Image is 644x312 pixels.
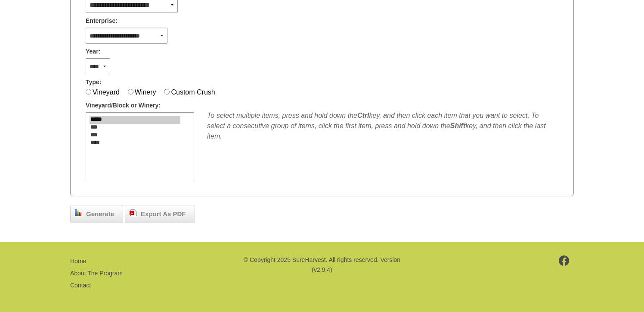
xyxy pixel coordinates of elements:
[171,88,215,96] label: Custom Crush
[75,209,82,216] img: chart_bar.png
[86,47,100,56] span: Year:
[82,209,118,219] span: Generate
[559,255,570,266] img: footer-facebook.png
[93,88,120,96] label: Vineyard
[136,209,190,219] span: Export As PDF
[86,78,101,87] span: Type:
[70,270,123,277] a: About The Program
[70,282,91,289] a: Contact
[125,205,195,223] a: Export As PDF
[86,101,161,110] span: Vineyard/Block or Winery:
[135,88,156,96] label: Winery
[130,209,136,216] img: doc_pdf.png
[357,112,369,119] b: Ctrl
[70,205,123,223] a: Generate
[207,110,558,142] div: To select multiple items, press and hold down the key, and then click each item that you want to ...
[242,255,402,274] p: © Copyright 2025 SureHarvest. All rights reserved. Version (v2.9.4)
[86,16,118,25] span: Enterprise:
[450,122,466,129] b: Shift
[70,258,86,265] a: Home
